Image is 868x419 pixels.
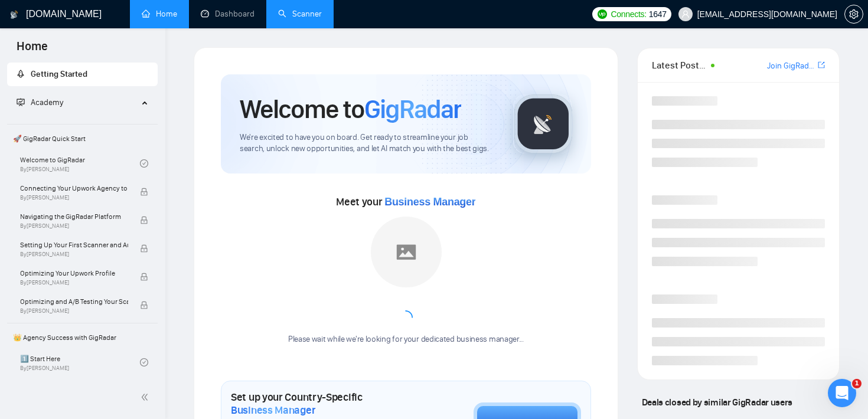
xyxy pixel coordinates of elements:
span: Connecting Your Upwork Agency to GigRadar [20,182,128,194]
h1: Welcome to [240,93,461,125]
span: rocket [17,70,25,78]
a: setting [844,9,863,19]
span: 1647 [649,8,667,21]
a: Welcome to GigRadarBy[PERSON_NAME] [20,150,140,176]
h1: Set up your Country-Specific [231,391,415,417]
img: logo [10,5,18,24]
span: By [PERSON_NAME] [20,222,128,230]
span: lock [140,301,148,309]
div: Please wait while we're looking for your dedicated business manager... [281,334,531,345]
span: Deals closed by similar GigRadar users [637,392,797,413]
span: check-circle [140,159,148,168]
a: dashboardDashboard [201,9,254,19]
span: lock [140,244,148,253]
a: Join GigRadar Slack Community [767,60,815,73]
span: Meet your [336,195,475,208]
span: lock [140,216,148,224]
span: 👑 Agency Success with GigRadar [8,326,156,349]
span: GigRadar [364,93,461,125]
span: Business Manager [231,404,315,417]
span: loading [397,309,415,326]
span: Latest Posts from the GigRadar Community [652,58,708,73]
li: Getting Started [7,63,158,86]
iframe: Intercom live chat [828,379,856,407]
a: searchScanner [278,9,322,19]
a: export [818,60,825,71]
span: Home [7,38,57,63]
img: placeholder.png [371,217,442,287]
span: 🚀 GigRadar Quick Start [8,127,156,150]
span: lock [140,188,148,196]
span: By [PERSON_NAME] [20,251,128,258]
span: check-circle [140,358,148,366]
span: Optimizing Your Upwork Profile [20,267,128,279]
button: setting [844,5,863,24]
span: double-left [141,391,152,403]
span: Academy [17,97,63,107]
span: We're excited to have you on board. Get ready to streamline your job search, unlock new opportuni... [240,132,494,155]
span: Academy [31,97,63,107]
span: setting [845,9,863,19]
span: export [818,60,825,70]
span: fund-projection-screen [17,98,25,106]
span: lock [140,273,148,281]
span: By [PERSON_NAME] [20,279,128,286]
span: Optimizing and A/B Testing Your Scanner for Better Results [20,296,128,307]
a: 1️⃣ Start HereBy[PERSON_NAME] [20,349,140,375]
span: user [681,10,690,18]
span: Navigating the GigRadar Platform [20,211,128,222]
a: homeHome [142,9,177,19]
span: Business Manager [384,196,475,208]
span: Getting Started [31,69,87,79]
span: By [PERSON_NAME] [20,194,128,201]
span: 1 [852,379,862,388]
span: By [PERSON_NAME] [20,307,128,315]
span: Setting Up Your First Scanner and Auto-Bidder [20,239,128,251]
img: gigradar-logo.png [514,94,573,153]
span: Connects: [611,8,646,21]
img: upwork-logo.png [598,9,607,19]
